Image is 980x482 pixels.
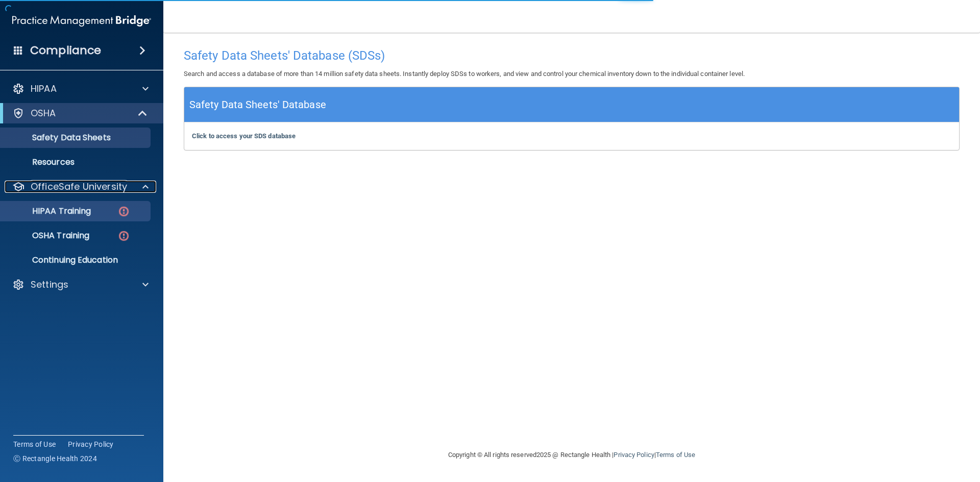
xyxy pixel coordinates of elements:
[12,278,149,291] a: Settings
[117,230,130,242] img: danger-circle.6113f641.png
[31,278,68,291] p: Settings
[12,83,149,95] a: HIPAA
[7,231,89,241] p: OSHA Training
[184,68,960,80] p: Search and access a database of more than 14 million safety data sheets. Instantly deploy SDSs to...
[385,439,758,471] div: Copyright © All rights reserved 2025 @ Rectangle Health | |
[68,439,114,449] a: Privacy Policy
[31,107,56,119] p: OSHA
[12,107,148,119] a: OSHA
[13,439,56,449] a: Terms of Use
[189,96,326,114] h5: Safety Data Sheets' Database
[30,43,101,58] h4: Compliance
[614,451,654,459] a: Privacy Policy
[117,205,130,218] img: danger-circle.6113f641.png
[31,181,127,193] p: OfficeSafe University
[7,206,91,216] p: HIPAA Training
[31,83,57,95] p: HIPAA
[7,255,146,265] p: Continuing Education
[12,181,149,193] a: OfficeSafe University
[12,11,151,31] img: PMB logo
[192,132,296,140] a: Click to access your SDS database
[13,453,97,464] span: Ⓒ Rectangle Health 2024
[7,133,146,143] p: Safety Data Sheets
[184,49,960,62] h4: Safety Data Sheets' Database (SDSs)
[7,157,146,167] p: Resources
[656,451,695,459] a: Terms of Use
